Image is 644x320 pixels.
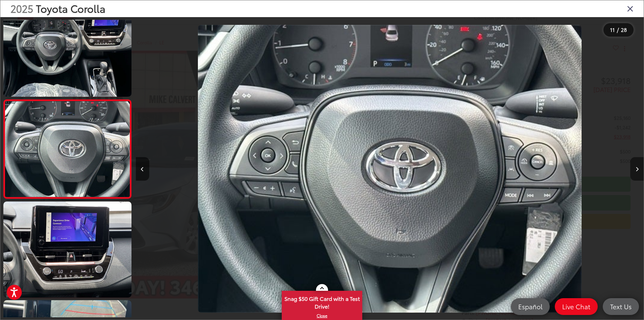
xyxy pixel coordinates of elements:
[627,4,634,13] i: Close gallery
[559,302,594,311] span: Live Chat
[610,26,615,33] span: 11
[10,1,33,15] span: 2025
[607,302,635,311] span: Text Us
[616,28,620,32] span: /
[511,298,550,315] a: Español
[198,25,582,313] img: 2025 Toyota Corolla LE
[136,25,644,313] div: 2025 Toyota Corolla LE 10
[136,157,149,181] button: Previous image
[630,157,644,181] button: Next image
[4,101,131,197] img: 2025 Toyota Corolla LE
[515,302,546,311] span: Español
[621,26,627,33] span: 28
[2,200,132,299] img: 2025 Toyota Corolla LE
[282,291,362,312] span: Snag $50 Gift Card with a Test Drive!
[555,298,598,315] a: Live Chat
[36,1,105,15] span: Toyota Corolla
[603,298,639,315] a: Text Us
